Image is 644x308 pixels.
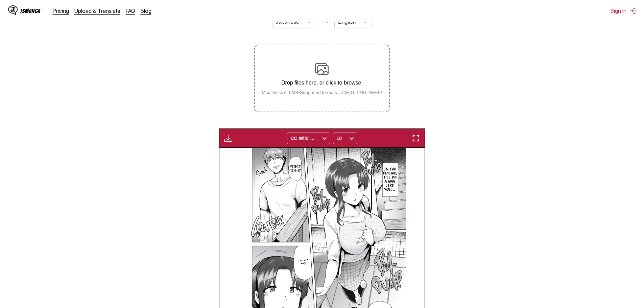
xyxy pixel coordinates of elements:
a: Upload & Translate [74,7,120,14]
img: Enter fullscreen [412,134,420,142]
a: Blog [141,7,151,14]
button: Sign In [611,7,636,14]
a: IsManga LogoIsManga [8,5,53,16]
a: FAQ [126,7,135,14]
p: ......---? [297,256,310,267]
p: First Sight [288,164,302,174]
img: Download translated images [224,134,232,142]
a: Pricing [53,7,69,14]
img: Sign out [629,7,636,14]
small: Max file size: 5MB • Supported formats: JP(E)G, PNG, WEBP [256,90,388,95]
p: In the future, I'll be a man like you... [382,166,399,193]
img: IsManga Logo [8,5,18,15]
div: IsManga [20,8,41,14]
p: Drop files here, or click to browse. [256,80,388,86]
